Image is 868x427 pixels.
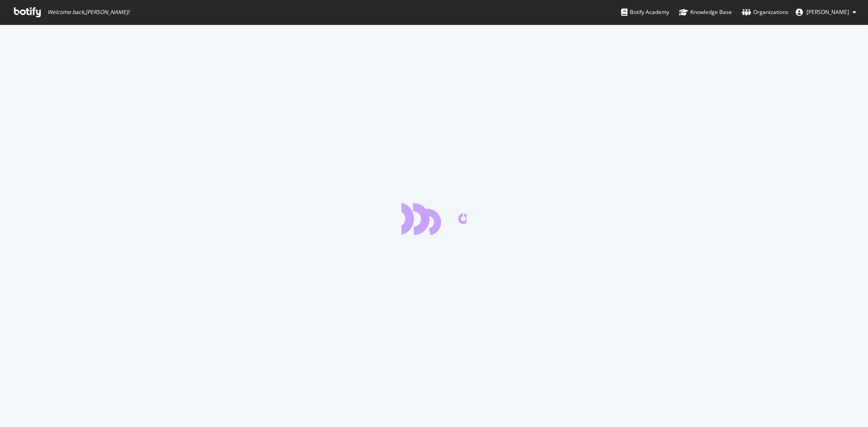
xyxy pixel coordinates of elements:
[742,8,788,17] div: Organizations
[679,8,732,17] div: Knowledge Base
[401,202,467,235] div: animation
[621,8,669,17] div: Botify Academy
[788,5,863,19] button: [PERSON_NAME]
[807,8,849,16] span: Avani Nagda
[47,9,129,16] span: Welcome back, [PERSON_NAME] !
